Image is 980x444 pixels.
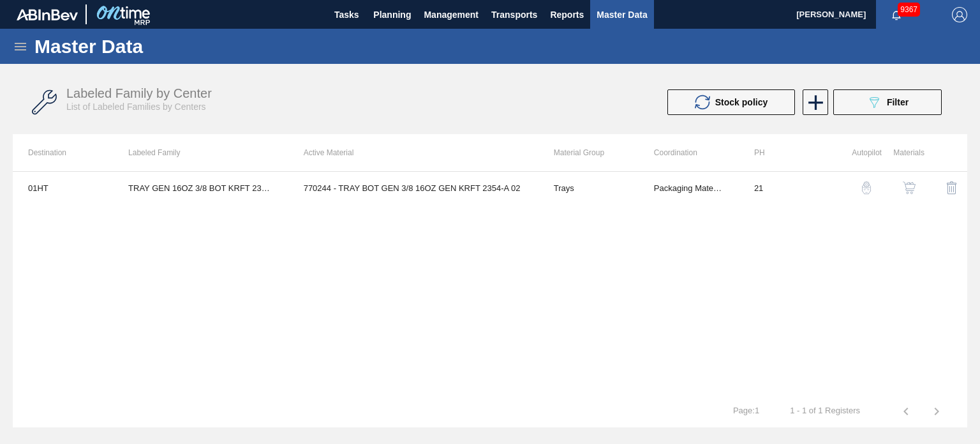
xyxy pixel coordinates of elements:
[876,6,917,24] button: Notifications
[17,9,78,20] img: TNhmsLtSVTkK8tSr43FrP2fwEKptu5GPRR3wAAAABJRU5ErkJggg==
[332,7,360,22] span: Tasks
[288,134,538,171] th: Active Material
[424,7,479,22] span: Management
[801,89,827,115] div: New labeled family by center
[894,172,924,203] button: shopping-cart-icon
[845,172,882,203] div: Autopilot Configuration
[839,134,882,171] th: Autopilot
[538,134,639,171] th: Material Group
[288,172,538,204] td: 770244 - TRAY BOT GEN 3/8 16OZ GEN KRFT 2354-A 02
[898,3,920,17] span: 9367
[491,7,537,22] span: Transports
[34,39,261,54] h1: Master Data
[833,89,942,115] button: Filter
[66,102,206,112] span: List of Labeled Families by Centers
[639,134,739,171] th: Coordination
[775,395,875,416] td: 1 - 1 of 1 Registers
[715,97,768,107] span: Stock policy
[944,180,960,195] img: delete-icon
[113,134,288,171] th: Labeled Family
[851,172,882,203] button: auto-pilot-icon
[597,7,647,22] span: Master Data
[639,172,739,204] td: Packaging Materials
[952,7,967,22] img: Logout
[66,86,212,100] span: Labeled Family by Center
[860,181,873,194] img: auto-pilot-icon
[538,172,639,204] td: Trays
[667,89,801,115] div: Update stock policy
[667,89,795,115] button: Stock policy
[13,134,113,171] th: Destination
[882,134,924,171] th: Materials
[887,97,909,107] span: Filter
[903,181,916,194] img: shopping-cart-icon
[113,172,288,204] td: TRAY GEN 16OZ 3/8 BOT KRFT 2354-A CA
[739,134,839,171] th: PH
[718,395,775,416] td: Page : 1
[888,172,924,203] div: View Materials
[937,172,967,203] button: delete-icon
[739,172,839,204] td: 21
[931,172,967,203] div: Delete Labeled Family X Center
[13,172,113,204] td: 01HT
[550,7,584,22] span: Reports
[373,7,411,22] span: Planning
[827,89,948,115] div: Filter labeled family by center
